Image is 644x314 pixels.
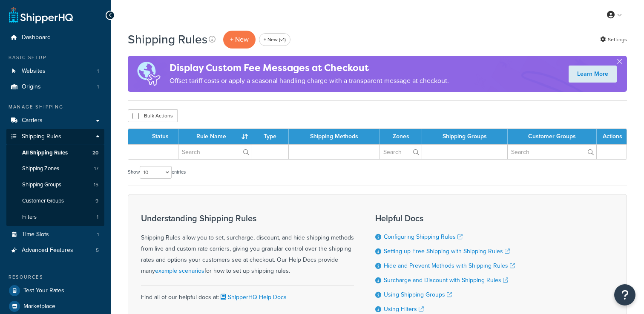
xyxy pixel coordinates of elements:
[23,287,64,294] span: Test Your Rates
[22,197,64,205] span: Customer Groups
[6,193,104,209] a: Customer Groups 9
[141,214,354,277] div: Shipping Rules allow you to set, surcharge, discount, and hide shipping methods from live and cus...
[96,247,99,254] span: 5
[128,56,170,92] img: duties-banner-06bc72dcb5fe05cb3f9472aba00be2ae8eb53ab6f0d8bb03d382ba314ac3c341.png
[6,79,104,95] a: Origins 1
[252,129,289,144] th: Type
[508,129,597,144] th: Customer Groups
[22,117,43,124] span: Carriers
[597,129,627,144] th: Actions
[6,63,104,79] a: Websites 1
[219,293,287,302] a: ShipperHQ Help Docs
[97,83,99,91] span: 1
[170,61,449,75] h4: Display Custom Fee Messages at Checkout
[23,303,55,310] span: Marketplace
[384,247,510,256] a: Setting up Free Shipping with Shipping Rules
[92,149,98,157] span: 20
[97,68,99,75] span: 1
[178,145,252,159] input: Search
[141,214,354,223] h3: Understanding Shipping Rules
[6,54,104,61] div: Basic Setup
[6,129,104,145] a: Shipping Rules
[375,214,515,223] h3: Helpful Docs
[22,214,37,221] span: Filters
[6,145,104,161] a: All Shipping Rules 20
[22,83,41,91] span: Origins
[22,149,68,157] span: All Shipping Rules
[6,113,104,128] a: Carriers
[6,177,104,193] a: Shipping Groups 15
[94,165,98,172] span: 17
[6,177,104,193] li: Shipping Groups
[384,232,463,241] a: Configuring Shipping Rules
[22,181,61,188] span: Shipping Groups
[94,181,98,188] span: 15
[128,166,186,179] label: Show entries
[259,33,290,46] a: + New (v1)
[128,109,178,122] button: Bulk Actions
[6,299,104,314] a: Marketplace
[22,247,73,254] span: Advanced Features
[6,103,104,111] div: Manage Shipping
[97,231,99,238] span: 1
[6,145,104,161] li: All Shipping Rules
[6,30,104,46] a: Dashboard
[6,274,104,281] div: Resources
[178,129,252,144] th: Rule Name
[6,161,104,177] li: Shipping Zones
[170,75,449,87] p: Offset tariff costs or apply a seasonal handling charge with a transparent message at checkout.
[600,34,627,46] a: Settings
[22,165,59,172] span: Shipping Zones
[384,305,424,314] a: Using Filters
[6,79,104,95] li: Origins
[6,161,104,177] a: Shipping Zones 17
[6,193,104,209] li: Customer Groups
[22,34,51,41] span: Dashboard
[6,283,104,298] a: Test Your Rates
[6,227,104,243] a: Time Slots 1
[384,276,508,285] a: Surcharge and Discount with Shipping Rules
[140,166,172,179] select: Showentries
[6,209,104,225] li: Filters
[6,227,104,243] li: Time Slots
[6,63,104,79] li: Websites
[380,129,422,144] th: Zones
[6,243,104,258] a: Advanced Features 5
[614,284,635,305] button: Open Resource Center
[155,266,204,275] a: example scenarios
[22,68,46,75] span: Websites
[22,231,49,238] span: Time Slots
[223,31,256,48] p: + New
[569,66,617,83] a: Learn More
[141,285,354,303] div: Find all of our helpful docs at:
[289,129,380,144] th: Shipping Methods
[9,6,73,23] a: ShipperHQ Home
[6,209,104,225] a: Filters 1
[6,243,104,258] li: Advanced Features
[384,261,515,270] a: Hide and Prevent Methods with Shipping Rules
[6,129,104,226] li: Shipping Rules
[95,197,98,205] span: 9
[128,31,207,48] h1: Shipping Rules
[508,145,596,159] input: Search
[142,129,178,144] th: Status
[22,133,61,140] span: Shipping Rules
[422,129,508,144] th: Shipping Groups
[97,214,98,221] span: 1
[384,290,452,299] a: Using Shipping Groups
[380,145,422,159] input: Search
